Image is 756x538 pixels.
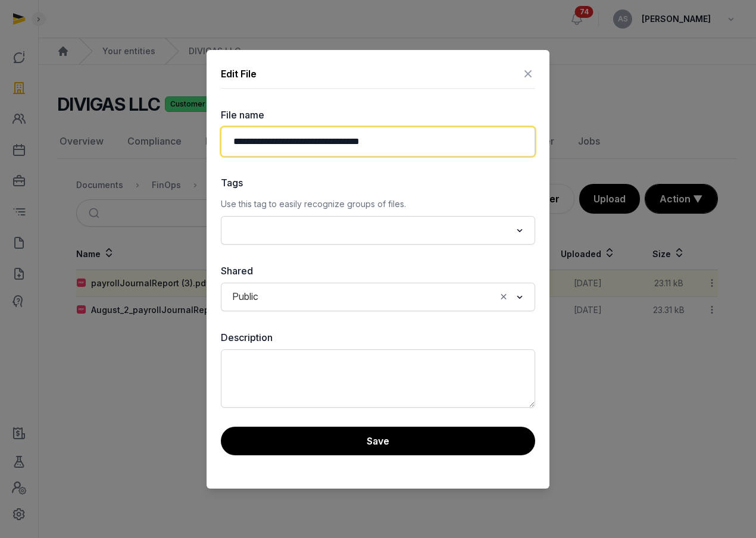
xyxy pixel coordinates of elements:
label: Shared [221,264,535,278]
span: Public [229,289,261,305]
div: Edit File [221,67,257,81]
button: Save [221,427,535,455]
input: Search for option [264,289,495,305]
div: Search for option [227,220,529,241]
label: Description [221,330,535,345]
div: Search for option [227,286,529,308]
button: Clear Selected [498,289,509,305]
input: Search for option [228,222,511,239]
p: Use this tag to easily recognize groups of files. [221,197,535,211]
label: Tags [221,176,535,190]
label: File name [221,108,535,122]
